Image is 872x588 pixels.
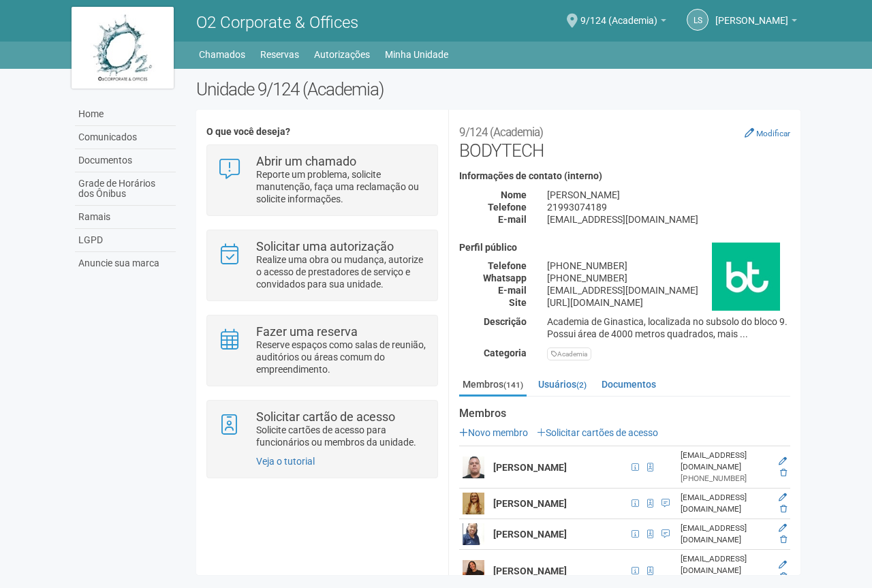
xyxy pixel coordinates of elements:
[779,523,787,533] a: Editar membro
[459,171,790,181] h4: Informações de contato (interno)
[463,493,484,514] img: user.png
[493,498,567,509] strong: [PERSON_NAME]
[498,285,527,296] strong: E-mail
[75,126,176,149] a: Comunicados
[537,189,800,201] div: [PERSON_NAME]
[715,2,788,26] span: Leticia Souza do Nascimento
[459,407,790,420] strong: Membros
[488,202,527,213] strong: Telefone
[463,523,484,545] img: user.png
[715,17,797,28] a: [PERSON_NAME]
[537,427,658,438] a: Solicitar cartões de acesso
[256,253,427,290] p: Realize uma obra ou mudança, autorize o acesso de prestadores de serviço e convidados para sua un...
[459,120,790,161] h2: BODYTECH
[503,380,523,390] small: (141)
[780,572,787,581] a: Excluir membro
[687,9,708,31] a: LS
[681,450,770,473] div: [EMAIL_ADDRESS][DOMAIN_NAME]
[196,79,800,99] h2: Unidade 9/124 (Academia)
[256,154,356,168] strong: Abrir um chamado
[681,492,770,515] div: [EMAIL_ADDRESS][DOMAIN_NAME]
[484,347,527,358] strong: Categoria
[463,560,484,582] img: user.png
[598,374,659,394] a: Documentos
[75,149,176,172] a: Documentos
[256,339,427,375] p: Reserve espaços como salas de reunião, auditórios ou áreas comum do empreendimento.
[576,380,587,390] small: (2)
[256,239,394,253] strong: Solicitar uma autorização
[459,427,528,438] a: Novo membro
[779,457,787,466] a: Editar membro
[537,272,800,284] div: [PHONE_NUMBER]
[780,468,787,478] a: Excluir membro
[484,316,527,327] strong: Descrição
[780,535,787,544] a: Excluir membro
[537,284,800,296] div: [EMAIL_ADDRESS][DOMAIN_NAME]
[314,45,370,64] a: Autorizações
[260,45,299,64] a: Reservas
[779,493,787,502] a: Editar membro
[459,125,543,139] small: 9/124 (Academia)
[493,462,567,473] strong: [PERSON_NAME]
[756,129,790,138] small: Modificar
[75,229,176,252] a: LGPD
[459,243,790,253] h4: Perfil público
[537,213,800,226] div: [EMAIL_ADDRESS][DOMAIN_NAME]
[199,45,245,64] a: Chamados
[385,45,448,64] a: Minha Unidade
[779,560,787,570] a: Editar membro
[72,7,174,89] img: logo.jpg
[547,347,591,360] div: Academia
[256,324,358,339] strong: Fazer uma reserva
[580,17,666,28] a: 9/124 (Academia)
[75,252,176,275] a: Anuncie sua marca
[217,326,426,375] a: Fazer uma reserva Reserve espaços como salas de reunião, auditórios ou áreas comum do empreendime...
[217,411,426,448] a: Solicitar cartão de acesso Solicite cartões de acesso para funcionários ou membros da unidade.
[537,296,800,309] div: [URL][DOMAIN_NAME]
[488,260,527,271] strong: Telefone
[537,315,800,340] div: Academia de Ginastica, localizada no subsolo do bloco 9. Possui área de 4000 metros quadrados, ma...
[745,127,790,138] a: Modificar
[780,504,787,514] a: Excluir membro
[75,172,176,206] a: Grade de Horários dos Ônibus
[535,374,590,394] a: Usuários(2)
[256,409,395,424] strong: Solicitar cartão de acesso
[75,103,176,126] a: Home
[256,168,427,205] p: Reporte um problema, solicite manutenção, faça uma reclamação ou solicite informações.
[580,2,657,26] span: 9/124 (Academia)
[217,241,426,290] a: Solicitar uma autorização Realize uma obra ou mudança, autorize o acesso de prestadores de serviç...
[196,13,358,32] span: O2 Corporate & Offices
[681,473,770,484] div: [PHONE_NUMBER]
[256,424,427,448] p: Solicite cartões de acesso para funcionários ou membros da unidade.
[498,214,527,225] strong: E-mail
[483,273,527,283] strong: Whatsapp
[459,374,527,397] a: Membros(141)
[75,206,176,229] a: Ramais
[509,297,527,308] strong: Site
[463,457,484,478] img: user.png
[537,201,800,213] div: 21993074189
[681,553,770,576] div: [EMAIL_ADDRESS][DOMAIN_NAME]
[681,523,770,546] div: [EMAIL_ADDRESS][DOMAIN_NAME]
[501,189,527,200] strong: Nome
[712,243,780,311] img: business.png
[206,127,437,137] h4: O que você deseja?
[256,456,315,467] a: Veja o tutorial
[493,566,567,576] strong: [PERSON_NAME]
[217,155,426,205] a: Abrir um chamado Reporte um problema, solicite manutenção, faça uma reclamação ou solicite inform...
[493,529,567,540] strong: [PERSON_NAME]
[537,260,800,272] div: [PHONE_NUMBER]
